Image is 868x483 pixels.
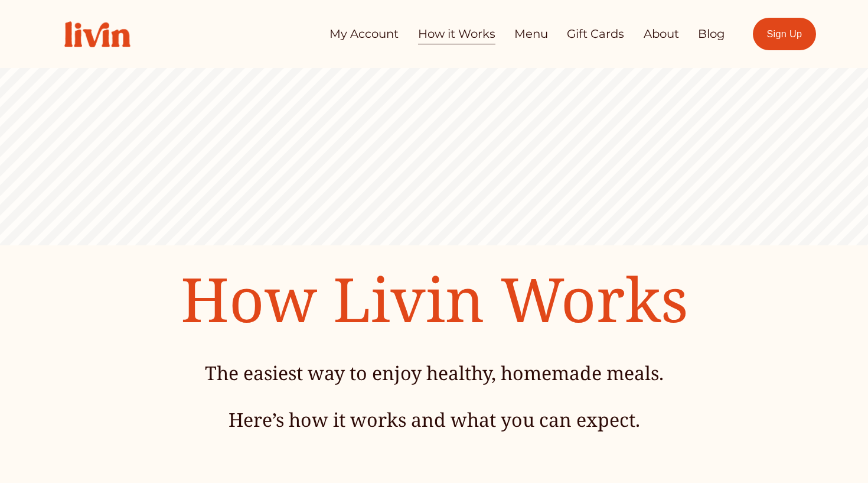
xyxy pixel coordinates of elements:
[116,360,752,386] h4: The easiest way to enjoy healthy, homemade meals.
[567,22,624,46] a: Gift Cards
[753,18,816,50] a: Sign Up
[329,22,399,46] a: My Account
[644,22,679,46] a: About
[52,9,143,60] img: Livin
[698,22,725,46] a: Blog
[181,257,688,340] span: How Livin Works
[418,22,495,46] a: How it Works
[514,22,548,46] a: Menu
[116,407,752,433] h4: Here’s how it works and what you can expect.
